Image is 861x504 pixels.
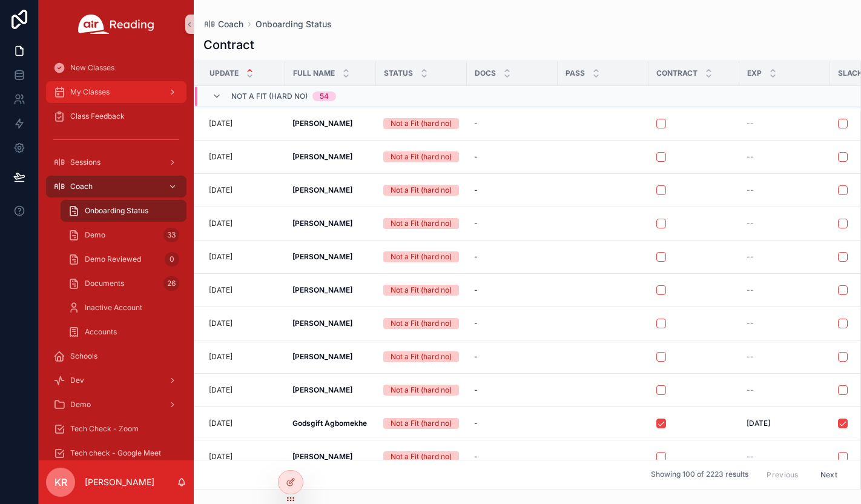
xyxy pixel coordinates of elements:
a: [PERSON_NAME] [292,219,369,228]
a: [DATE] [209,152,278,162]
span: Docs [475,68,496,78]
strong: [PERSON_NAME] [292,285,352,294]
span: Not a Fit (hard no) [231,91,308,101]
span: - [474,319,478,328]
div: Not a Fit (hard no) [391,218,452,229]
div: Not a Fit (hard no) [391,151,452,162]
a: Demo33 [61,224,186,246]
span: My Classes [70,87,110,97]
span: Sessions [70,157,101,167]
a: [PERSON_NAME] [292,319,369,328]
a: Tech Check - Zoom [46,418,186,440]
p: [DATE] [209,152,233,162]
a: Accounts [61,321,186,343]
a: -- [747,119,823,128]
a: - [474,185,550,195]
span: Pass [566,68,585,78]
div: scrollable content [39,48,194,460]
span: -- [747,452,754,462]
a: Not a Fit (hard no) [383,285,460,296]
strong: [PERSON_NAME] [292,452,352,461]
a: Not a Fit (hard no) [383,318,460,329]
span: Demo [85,230,105,240]
a: Documents26 [61,273,186,294]
span: Exp [747,68,762,78]
span: New Classes [70,63,114,73]
p: [DATE] [209,319,233,328]
a: My Classes [46,81,186,103]
span: [DATE] [747,419,770,428]
a: Dev [46,370,186,391]
a: Demo Reviewed0 [61,248,186,270]
a: Schools [46,345,186,367]
p: [DATE] [209,185,233,195]
a: Sessions [46,151,186,173]
a: -- [747,252,823,262]
p: [PERSON_NAME] [85,476,154,488]
a: - [474,419,550,428]
strong: [PERSON_NAME] [292,385,352,394]
a: Not a Fit (hard no) [383,451,460,462]
a: - [474,319,550,328]
a: - [474,219,550,228]
a: [PERSON_NAME] [292,252,369,262]
div: Not a Fit (hard no) [391,118,452,129]
span: Showing 100 of 2223 results [651,470,748,480]
a: Tech check - Google Meet [46,442,186,464]
strong: [PERSON_NAME] [292,319,352,328]
div: Not a Fit (hard no) [391,385,452,396]
a: [DATE] [209,119,278,128]
a: [DATE] [209,319,278,328]
a: -- [747,285,823,295]
div: 26 [163,276,179,291]
a: - [474,252,550,262]
span: -- [747,352,754,362]
span: -- [747,319,754,328]
span: -- [747,285,754,295]
a: - [474,285,550,295]
a: Demo [46,394,186,416]
span: -- [747,185,754,195]
a: Onboarding Status [256,18,332,30]
a: Not a Fit (hard no) [383,151,460,162]
a: -- [747,385,823,395]
span: - [474,419,478,428]
span: - [474,152,478,162]
div: 54 [320,91,329,101]
a: [DATE] [747,419,823,428]
span: - [474,352,478,362]
span: - [474,285,478,295]
a: -- [747,219,823,228]
div: Not a Fit (hard no) [391,451,452,462]
strong: [PERSON_NAME] [292,219,352,228]
div: 0 [165,252,179,267]
span: Update [209,68,239,78]
a: [PERSON_NAME] [292,119,369,128]
span: - [474,385,478,395]
p: [DATE] [209,419,233,428]
a: [PERSON_NAME] [292,452,369,462]
a: - [474,385,550,395]
a: Not a Fit (hard no) [383,251,460,262]
span: Coach [218,18,243,30]
a: Not a Fit (hard no) [383,385,460,396]
a: - [474,352,550,362]
h1: Contract [203,36,254,53]
a: [DATE] [209,285,278,295]
a: Class Feedback [46,105,186,127]
strong: Godsgift Agbomekhe [292,419,367,428]
strong: [PERSON_NAME] [292,352,352,361]
span: Accounts [85,327,117,337]
p: [DATE] [209,452,233,462]
span: - [474,452,478,462]
a: [DATE] [209,452,278,462]
a: -- [747,152,823,162]
a: - [474,119,550,128]
span: - [474,252,478,262]
button: Next [812,465,846,484]
a: [PERSON_NAME] [292,285,369,295]
div: Not a Fit (hard no) [391,185,452,196]
strong: [PERSON_NAME] [292,119,352,128]
p: [DATE] [209,285,233,295]
span: Class Feedback [70,111,125,121]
